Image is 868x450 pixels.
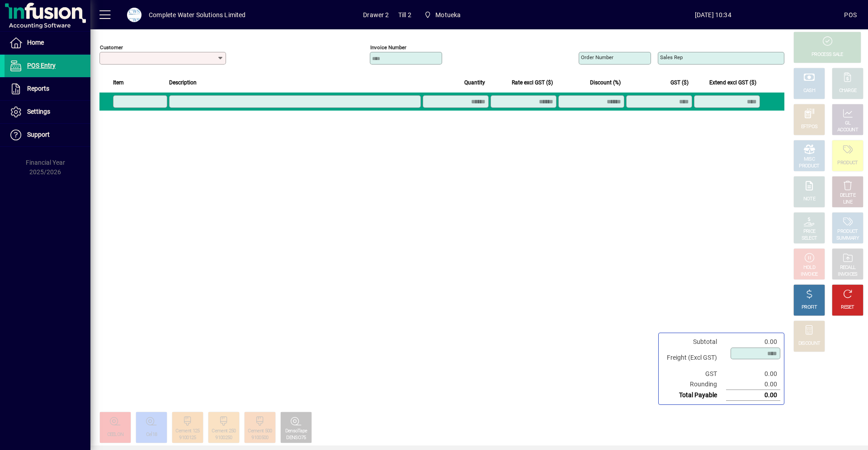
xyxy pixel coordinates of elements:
div: PRODUCT [837,228,858,235]
span: Drawer 2 [363,8,389,22]
mat-label: Order number [581,54,613,60]
div: POS [844,8,857,22]
span: Settings [27,108,50,115]
td: Freight (Excl GST) [662,347,726,369]
div: CHARGE [839,88,857,94]
div: RESET [841,304,854,311]
span: Extend excl GST ($) [709,78,756,88]
span: [DATE] 10:34 [582,8,844,22]
div: 9100500 [251,435,268,441]
a: Reports [5,78,90,100]
div: DensoTape [285,428,307,435]
span: Quantity [464,78,485,88]
mat-label: Customer [100,44,123,51]
div: CEELON [107,431,124,438]
td: Subtotal [662,337,726,347]
div: INVOICE [801,271,817,278]
div: Cement 500 [248,428,272,435]
div: CASH [803,88,815,94]
span: Home [27,39,44,46]
span: Support [27,131,50,138]
td: GST [662,369,726,379]
span: Motueka [420,7,465,23]
div: DISCOUNT [798,340,820,347]
div: 9100250 [215,435,232,441]
div: Cement 125 [175,428,199,435]
div: Cement 250 [212,428,236,435]
span: Item [113,78,124,88]
div: PRICE [803,228,816,235]
div: PRODUCT [799,163,819,170]
td: Rounding [662,379,726,390]
mat-label: Sales rep [660,54,683,60]
div: 9100125 [179,435,196,441]
div: EFTPOS [801,124,818,130]
div: DENSO75 [286,435,306,441]
div: PRODUCT [837,160,858,167]
span: Motueka [435,8,461,22]
td: 0.00 [726,369,780,379]
a: Support [5,124,90,146]
div: ACCOUNT [837,127,858,134]
button: Profile [120,7,149,23]
div: Cel18 [146,431,157,438]
a: Home [5,32,90,54]
div: GL [845,120,851,127]
span: Reports [27,85,49,92]
td: 0.00 [726,390,780,401]
div: Complete Water Solutions Limited [149,8,246,22]
div: NOTE [803,196,815,203]
div: LINE [843,199,852,206]
span: GST ($) [670,78,689,88]
span: Till 2 [398,8,411,22]
span: Discount (%) [590,78,621,88]
span: Description [169,78,197,88]
div: PROFIT [802,304,817,311]
td: Total Payable [662,390,726,401]
div: MISC [804,156,815,163]
a: Settings [5,101,90,123]
div: DELETE [840,192,855,199]
div: SELECT [802,235,817,242]
span: Rate excl GST ($) [512,78,553,88]
span: POS Entry [27,62,56,69]
td: 0.00 [726,337,780,347]
mat-label: Invoice number [370,44,406,51]
div: INVOICES [838,271,857,278]
div: PROCESS SALE [811,51,843,58]
div: RECALL [840,264,856,271]
div: SUMMARY [836,235,859,242]
div: HOLD [803,264,815,271]
td: 0.00 [726,379,780,390]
